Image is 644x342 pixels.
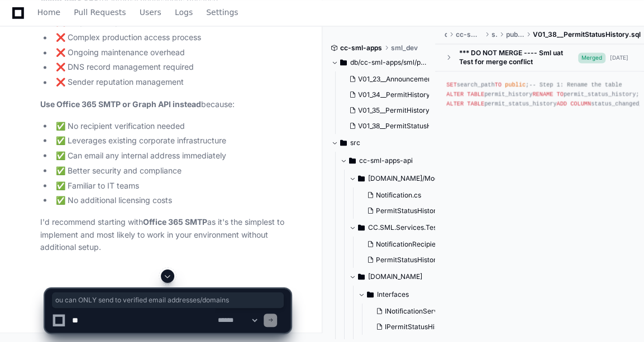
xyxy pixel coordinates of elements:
span: sml_dev [391,44,418,52]
span: [DOMAIN_NAME]/Models [368,174,445,183]
li: ✅ No recipient verification needed [53,119,290,132]
span: TABLE [467,91,484,98]
li: ✅ Leverages existing corporate infrastructure [53,134,290,147]
span: V01_38__PermitStatusHistory.sql [358,122,460,131]
span: TO [557,91,564,98]
span: -- Step 1: Rename the table [529,81,622,88]
span: Settings [206,9,238,16]
button: [DOMAIN_NAME]/Models [349,170,445,187]
span: public-all [506,30,524,39]
div: search_path ; permit_history permit_status_history; permit_status_history status_changed_dt timez... [446,80,633,109]
span: V01_23__AnnouncementsAndNotifications.sql [358,75,500,84]
button: V01_34__PermitHistory.sql [345,87,430,103]
button: src [331,134,427,152]
strong: Office 365 SMTP [143,216,207,226]
span: ALTER [446,91,464,98]
span: PermitStatusHistory.cs [376,206,449,215]
button: V01_35__PermitHistoryGrants.sql [345,103,430,118]
span: db [444,30,447,39]
span: sml [492,30,497,39]
span: NotificationRecipientServiceTests.cs [376,240,492,249]
li: ❌ Ongoing maintenance overhead [53,46,290,59]
span: Logs [175,9,193,16]
span: ou can ONLY send to verified email addresses/domains [55,296,280,305]
li: ✅ No additional licensing costs [53,194,290,206]
span: COLUMN [570,100,591,107]
button: db/cc-sml-apps/sml/public-all [331,54,427,71]
button: [DOMAIN_NAME] [349,268,445,286]
div: [DATE] [610,54,628,62]
li: ❌ Complex production access process [53,31,290,44]
span: Merged [578,52,605,63]
span: PermitStatusHistoryServiceTests.cs [376,256,490,264]
span: public [505,81,526,88]
button: PermitStatusHistory.cs [362,203,447,219]
svg: Directory [340,56,347,69]
span: ADD [557,100,567,107]
li: ✅ Familiar to IT teams [53,179,290,192]
span: CC.SML.Services.Tests/Services [368,223,445,232]
span: cc-sml-apps [456,30,483,39]
span: SET [446,81,456,88]
span: Pull Requests [74,9,126,16]
span: ALTER [446,100,464,107]
li: ❌ Sender reputation management [53,76,290,89]
button: PermitStatusHistoryServiceTests.cs [362,252,447,268]
p: because: [40,98,290,110]
button: NotificationRecipientServiceTests.cs [362,237,447,252]
strong: Use Office 365 SMTP or Graph API instead [40,99,201,108]
span: V01_35__PermitHistoryGrants.sql [358,106,461,115]
span: Home [37,9,60,16]
span: db/cc-sml-apps/sml/public-all [350,58,427,67]
svg: Directory [340,136,347,150]
div: *** DO NOT MERGE ---- Sml uat Test for merge conflict [459,49,578,66]
span: Notification.cs [376,191,421,200]
span: V01_38__PermitStatusHistory.sql [533,30,641,39]
span: src [350,138,360,147]
span: Users [140,9,161,16]
button: cc-sml-apps-api [340,152,436,170]
svg: Directory [358,172,365,185]
span: cc-sml-apps-api [359,156,413,165]
button: V01_38__PermitStatusHistory.sql [345,118,430,134]
span: TABLE [467,100,484,107]
span: V01_34__PermitHistory.sql [358,90,440,99]
li: ❌ DNS record management required [53,61,290,74]
li: ✅ Can email any internal address immediately [53,149,290,162]
svg: Directory [349,154,356,167]
p: I'd recommend starting with as it's the simplest to implement and most likely to work in your env... [40,215,290,253]
button: Notification.cs [362,187,447,203]
span: TO [495,81,502,88]
span: cc-sml-apps [340,44,382,52]
svg: Directory [358,221,365,234]
button: CC.SML.Services.Tests/Services [349,219,445,237]
button: V01_23__AnnouncementsAndNotifications.sql [345,71,430,87]
li: ✅ Better security and compliance [53,164,290,177]
span: RENAME [532,91,553,98]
